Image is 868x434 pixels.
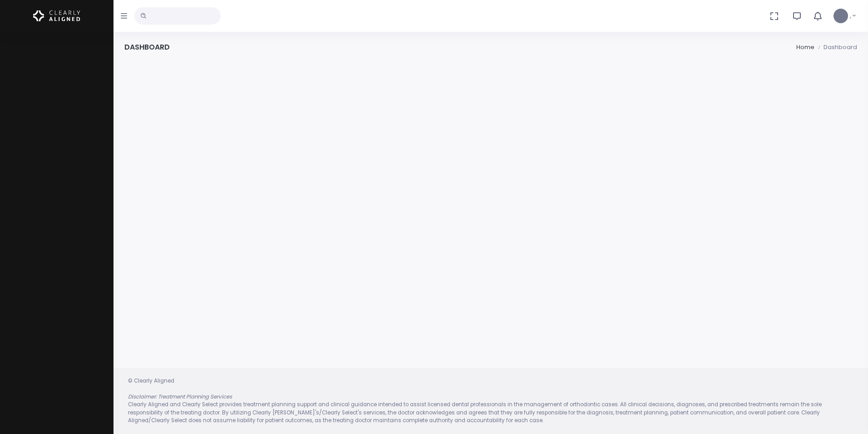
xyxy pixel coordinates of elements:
li: Home [796,43,814,52]
em: Disclaimer: Treatment Planning Services [128,393,232,400]
span: , [850,11,851,20]
div: © Clearly Aligned Clearly Aligned and Clearly Select provides treatment planning support and clin... [119,377,863,425]
img: Logo Horizontal [33,6,80,25]
h4: Dashboard [124,43,170,51]
li: Dashboard [814,43,857,52]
